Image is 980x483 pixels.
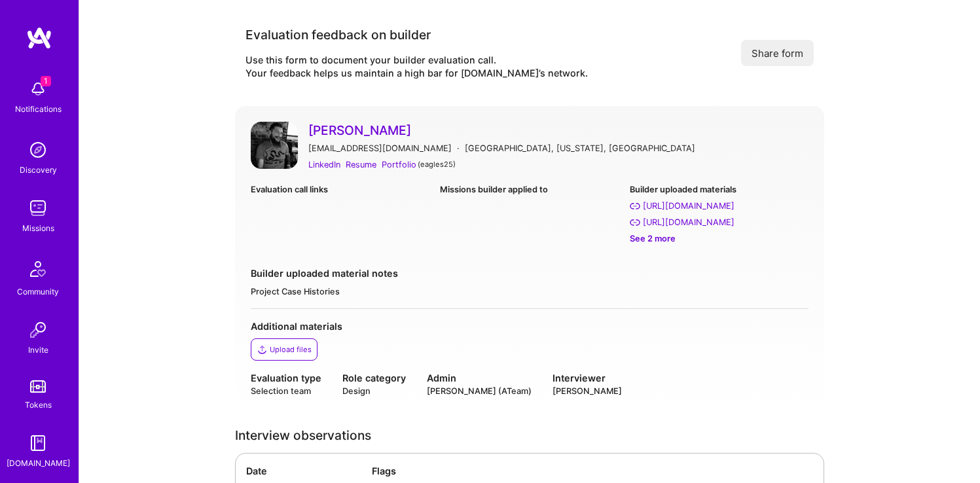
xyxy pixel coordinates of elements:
[457,141,460,155] div: ·
[308,122,808,139] a: [PERSON_NAME]
[342,385,406,397] div: Design
[251,385,321,397] div: Selection team
[643,199,735,213] div: https://cxmind.me/portfolio/commonspirit-health/
[465,141,695,155] div: [GEOGRAPHIC_DATA], [US_STATE], [GEOGRAPHIC_DATA]
[25,137,51,163] img: discovery
[17,285,59,298] div: Community
[22,221,54,235] div: Missions
[41,76,51,86] span: 1
[427,371,532,385] div: Admin
[25,317,51,343] img: Invite
[346,158,376,171] a: Resume
[20,163,57,177] div: Discovery
[235,429,824,442] div: Interview observations
[251,371,321,385] div: Evaluation type
[246,464,361,478] div: Date
[251,183,429,196] div: Evaluation call links
[630,217,640,228] i: https://cxmind.me/portfolio/surfboard/
[245,26,588,43] div: Evaluation feedback on builder
[553,371,622,385] div: Interviewer
[251,319,808,333] div: Additional materials
[25,195,51,221] img: teamwork
[418,158,456,171] div: ( eagles25 )
[270,344,312,355] div: Upload files
[372,464,813,478] div: Flags
[553,385,622,397] div: [PERSON_NAME]
[245,54,588,80] div: Use this form to document your builder evaluation call. Your feedback helps us maintain a high ba...
[440,183,619,196] div: Missions builder applied to
[251,266,808,280] div: Builder uploaded material notes
[342,371,406,385] div: Role category
[630,199,808,213] a: [URL][DOMAIN_NAME]
[15,102,62,116] div: Notifications
[25,76,51,102] img: bell
[26,26,52,50] img: logo
[30,380,46,393] img: tokens
[251,122,298,172] a: User Avatar
[630,201,640,211] i: https://cxmind.me/portfolio/commonspirit-health/
[251,285,808,298] div: Project Case Histories
[251,122,298,169] img: User Avatar
[257,344,267,355] i: icon Upload2
[741,40,814,66] button: Share form
[7,456,70,470] div: [DOMAIN_NAME]
[28,343,48,357] div: Invite
[427,385,532,397] div: [PERSON_NAME] (ATeam)
[630,215,808,229] a: [URL][DOMAIN_NAME]
[630,183,808,196] div: Builder uploaded materials
[25,398,52,412] div: Tokens
[630,232,808,245] div: See 2 more
[22,253,54,285] img: Community
[308,141,452,155] div: [EMAIL_ADDRESS][DOMAIN_NAME]
[308,158,340,171] a: LinkedIn
[25,430,51,456] img: guide book
[643,215,735,229] div: https://cxmind.me/portfolio/surfboard/
[382,158,416,171] a: Portfolio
